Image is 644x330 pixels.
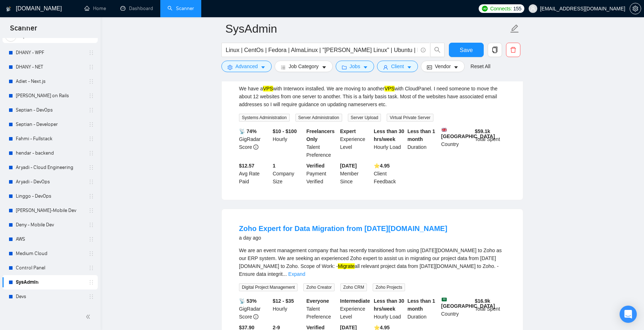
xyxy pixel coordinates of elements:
span: Client [391,62,404,70]
b: [GEOGRAPHIC_DATA] [441,297,495,309]
span: Systems Administration [239,114,290,122]
a: Expand [288,271,305,277]
div: Talent Preference [305,297,339,321]
span: holder [88,251,94,256]
span: holder [88,79,94,84]
button: setting [630,3,641,14]
img: 🇸🇦 [442,297,447,302]
a: Septian - DevOps [16,103,84,117]
span: setting [227,65,233,70]
a: dashboardDashboard [120,5,153,11]
b: Verified [307,163,325,169]
div: Experience Level [339,127,372,159]
b: [DATE] [340,163,356,169]
span: holder [88,222,94,228]
a: homeHome [84,5,106,11]
span: holder [88,193,94,199]
b: $ 59.1k [475,128,490,134]
span: holder [88,107,94,113]
a: Devs [16,289,84,304]
span: Digital Project Management [239,283,298,291]
b: Less than 30 hrs/week [374,128,404,142]
div: Hourly [271,297,305,321]
span: Zoho Creator [303,283,335,291]
img: logo [6,3,11,15]
div: Total Spent [473,127,507,159]
div: Experience Level [339,297,372,321]
span: search [431,47,444,53]
span: holder [88,179,94,185]
span: info-circle [253,145,258,150]
button: idcardVendorcaret-down [421,61,465,72]
a: Reset All [470,62,490,70]
a: DHANY - NET [16,60,84,74]
div: Company Size [271,162,305,185]
span: Zoho Projects [373,283,405,291]
span: Server Upload [348,114,381,122]
div: GigRadar Score [238,297,271,321]
a: AWS [16,232,84,246]
span: Vendor [435,62,451,70]
span: delete [506,47,520,53]
span: user [383,65,388,70]
b: 📡 53% [239,298,257,304]
span: holder [88,236,94,242]
span: holder [88,122,94,127]
div: Country [440,127,474,159]
b: 📡 74% [239,128,257,134]
span: Job Category [289,62,318,70]
span: folder [342,65,347,70]
span: Jobs [350,62,360,70]
button: search [430,43,445,57]
span: caret-down [261,65,266,70]
a: Aryadi - Cloud Engineering [16,160,84,175]
a: searchScanner [167,5,194,11]
div: Payment Verified [305,162,339,185]
a: [PERSON_NAME]-Mobile Dev [16,203,84,218]
div: Client Feedback [372,162,406,185]
div: GigRadar Score [238,127,271,159]
img: 🇬🇧 [442,127,447,132]
div: Hourly Load [372,127,406,159]
b: [GEOGRAPHIC_DATA] [441,127,495,139]
div: Hourly Load [372,297,406,321]
span: holder [88,93,94,99]
span: double-left [86,313,93,320]
button: copy [488,43,502,57]
span: info-circle [253,314,258,319]
span: info-circle [421,48,425,52]
button: Save [449,43,484,57]
div: Duration [406,127,440,159]
span: ... [282,271,287,277]
span: 155 [513,5,521,13]
span: Zoho CRM [340,283,367,291]
a: Aryadi - DevOps [16,175,84,189]
div: Hourly [271,127,305,159]
button: userClientcaret-down [377,61,418,72]
a: Zoho Expert for Data Migration from [DATE][DOMAIN_NAME] [239,225,447,232]
span: caret-down [454,65,459,70]
img: upwork-logo.png [482,6,488,11]
a: DHANY - WPF [16,46,84,60]
mark: VPS [263,86,273,91]
b: Less than 30 hrs/week [374,298,404,312]
div: Talent Preference [305,127,339,159]
input: Scanner name... [225,20,509,38]
span: Save [460,46,473,55]
span: holder [88,50,94,56]
mark: Migrate [338,263,355,269]
b: $10 - $100 [273,128,297,134]
div: Open Intercom Messenger [620,306,637,323]
a: Deny - Mobile Dev [16,218,84,232]
a: Linggo - DevOps [16,189,84,203]
span: holder [88,64,94,70]
span: holder [88,265,94,271]
button: barsJob Categorycaret-down [275,61,332,72]
a: Adiet - Next.js [16,74,84,89]
span: bars [281,65,286,70]
span: caret-down [363,65,368,70]
a: SysAdmin [16,275,84,289]
div: Total Spent [473,297,507,321]
span: edit [510,24,519,33]
b: ⭐️ 4.95 [374,163,390,169]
